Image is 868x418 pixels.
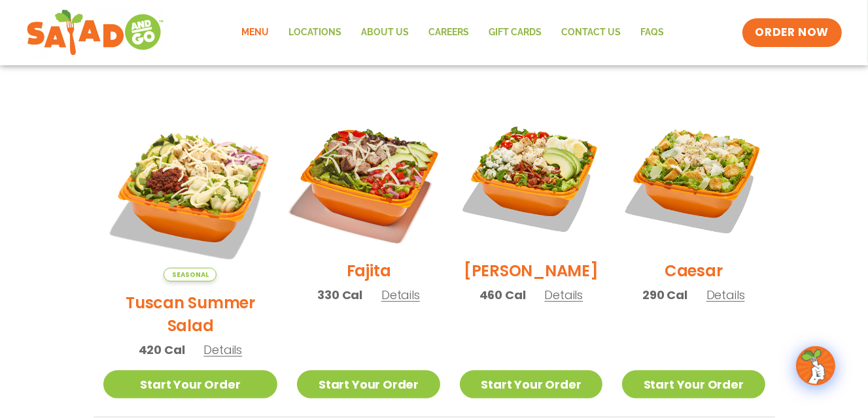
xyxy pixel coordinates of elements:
[232,18,279,48] a: Menu
[352,18,419,48] a: About Us
[622,107,765,249] img: Product photo for Caesar Salad
[297,370,440,398] a: Start Your Order
[755,25,829,40] span: ORDER NOW
[381,287,420,303] span: Details
[642,286,687,304] span: 290 Cal
[139,341,185,359] span: 420 Cal
[103,370,278,398] a: Start Your Order
[706,287,745,303] span: Details
[479,18,552,48] a: GIFT CARDS
[232,18,674,48] nav: Menu
[347,259,391,282] h2: Fajita
[552,18,631,48] a: Contact Us
[103,291,278,337] h2: Tuscan Summer Salad
[665,259,723,282] h2: Caesar
[203,342,242,358] span: Details
[317,286,362,304] span: 330 Cal
[103,107,278,281] img: Product photo for Tuscan Summer Salad
[279,18,352,48] a: Locations
[26,7,164,59] img: new-SAG-logo-768×292
[631,18,674,48] a: FAQs
[742,18,842,47] a: ORDER NOW
[622,370,765,398] a: Start Your Order
[479,286,526,304] span: 460 Cal
[464,259,599,282] h2: [PERSON_NAME]
[460,107,602,249] img: Product photo for Cobb Salad
[419,18,479,48] a: Careers
[164,268,217,281] span: Seasonal
[544,287,583,303] span: Details
[797,347,834,384] img: wpChatIcon
[285,95,452,262] img: Product photo for Fajita Salad
[460,370,602,398] a: Start Your Order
